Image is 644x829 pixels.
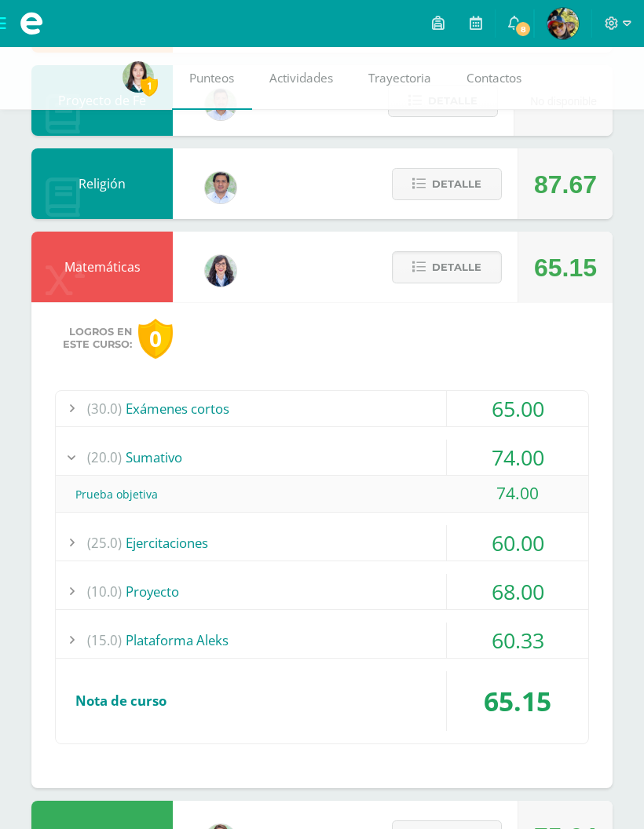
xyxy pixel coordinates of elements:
div: 65.15 [447,671,588,731]
div: 60.00 [447,525,588,561]
div: 68.00 [447,574,588,609]
div: 0 [138,319,173,359]
div: Plataforma Aleks [56,623,588,658]
span: (25.0) [87,525,122,561]
button: Detalle [392,251,502,283]
span: Nota de curso [75,692,166,710]
span: 8 [514,20,532,38]
a: Trayectoria [351,47,449,110]
span: Trayectoria [368,70,431,86]
span: (30.0) [87,391,122,426]
div: Ejercitaciones [56,525,588,561]
div: 65.00 [447,391,588,426]
div: 74.00 [447,440,588,475]
div: 87.67 [534,149,597,220]
div: Prueba objetiva [56,477,588,512]
a: Contactos [449,47,540,110]
div: Matemáticas [31,232,173,302]
a: Actividades [252,47,351,110]
span: Logros en este curso: [63,326,132,351]
a: Punteos [172,47,252,110]
span: Detalle [432,253,481,282]
img: 9328d5e98ceeb7b6b4c8a00374d795d3.png [547,8,579,39]
img: 01c6c64f30021d4204c203f22eb207bb.png [205,255,236,287]
button: Detalle [392,168,502,200]
div: 60.33 [447,623,588,658]
img: 9e386c109338fe129f7304ee11bb0e09.png [123,61,154,93]
span: Punteos [189,70,234,86]
div: 65.15 [534,232,597,303]
span: Contactos [467,70,521,86]
span: Actividades [269,70,333,86]
div: Sumativo [56,440,588,475]
span: Detalle [432,170,481,199]
span: (15.0) [87,623,122,658]
span: 1 [141,76,158,96]
div: Religión [31,148,173,219]
div: Proyecto [56,574,588,609]
div: Exámenes cortos [56,391,588,426]
div: 74.00 [447,476,588,511]
span: (10.0) [87,574,122,609]
span: (20.0) [87,440,122,475]
img: f767cae2d037801592f2ba1a5db71a2a.png [205,172,236,203]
